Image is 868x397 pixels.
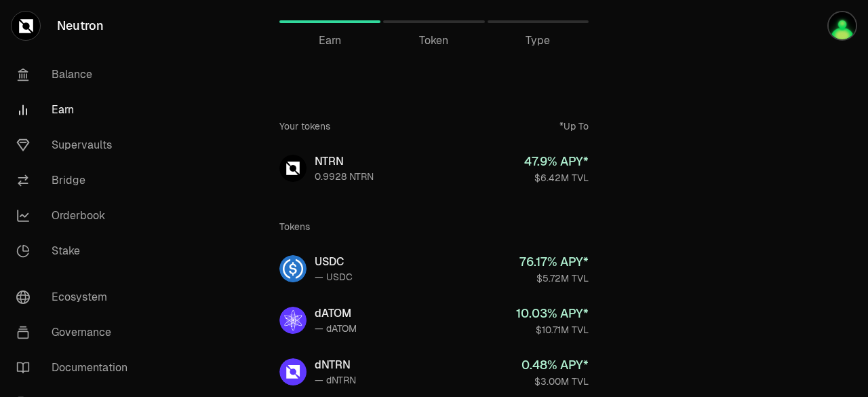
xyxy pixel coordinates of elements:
[279,220,310,233] div: Tokens
[559,119,589,133] div: *Up To
[419,33,448,49] span: Token
[319,33,341,49] span: Earn
[279,155,307,182] img: NTRN
[315,153,374,170] div: NTRN
[315,373,356,387] div: — dNTRN
[5,92,146,128] a: Earn
[519,252,589,271] div: 76.17 % APY*
[315,305,357,322] div: dATOM
[526,33,550,49] span: Type
[315,270,353,284] div: — USDC
[279,5,380,38] a: Earn
[269,347,599,396] a: dNTRNdNTRN— dNTRN0.48% APY*$3.00M TVL
[5,350,146,385] a: Documentation
[315,357,356,373] div: dNTRN
[5,57,146,92] a: Balance
[279,119,330,133] div: Your tokens
[5,233,146,269] a: Stake
[519,271,589,285] div: $5.72M TVL
[5,128,146,163] a: Supervaults
[521,356,589,375] div: 0.48 % APY*
[5,198,146,233] a: Orderbook
[5,163,146,198] a: Bridge
[269,144,599,193] a: NTRNNTRN0.9928 NTRN47.9% APY*$6.42M TVL
[279,358,307,385] img: dNTRN
[315,170,374,183] div: 0.9928 NTRN
[5,280,146,315] a: Ecosystem
[279,307,307,334] img: dATOM
[516,304,589,323] div: 10.03 % APY*
[524,171,589,185] div: $6.42M TVL
[524,152,589,171] div: 47.9 % APY*
[827,11,857,41] img: Dannyarch
[279,255,307,282] img: USDC
[269,296,599,345] a: dATOMdATOM— dATOM10.03% APY*$10.71M TVL
[269,244,599,293] a: USDCUSDC— USDC76.17% APY*$5.72M TVL
[315,322,357,335] div: — dATOM
[516,323,589,337] div: $10.71M TVL
[5,315,146,350] a: Governance
[315,254,353,270] div: USDC
[521,375,589,388] div: $3.00M TVL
